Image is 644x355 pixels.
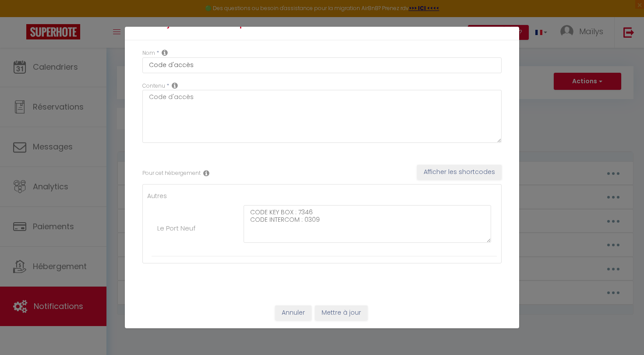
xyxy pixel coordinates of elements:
[275,305,311,320] button: Annuler
[417,165,502,180] button: Afficher les shortcodes
[142,82,165,90] label: Contenu
[502,14,513,33] button: Close
[203,170,209,177] i: Rental
[172,82,178,89] i: Replacable content
[142,57,502,73] input: Custom code name
[315,305,368,320] button: Mettre à jour
[142,169,201,177] label: Pour cet hébergement
[157,223,195,234] label: Le Port Neuf
[142,49,155,57] label: Nom
[162,49,168,56] i: Custom short code name
[147,191,167,201] label: Autres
